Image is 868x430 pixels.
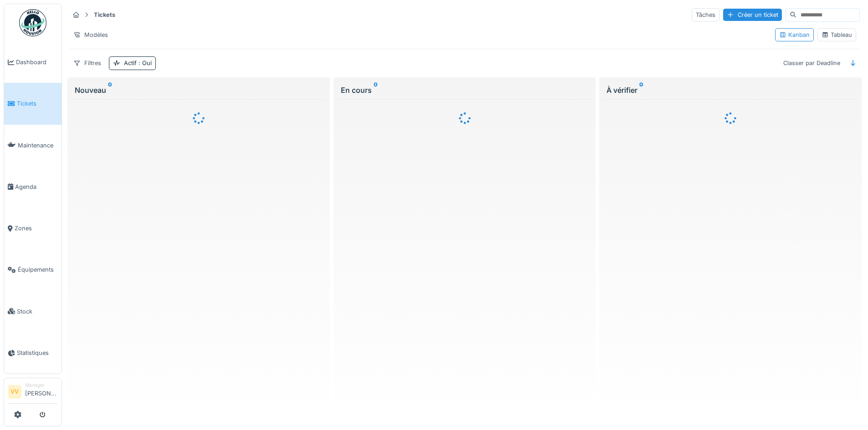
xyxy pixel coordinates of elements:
[8,382,58,404] a: VV Manager[PERSON_NAME]
[69,28,112,41] div: Modèles
[4,83,62,124] a: Tickets
[639,85,643,96] sup: 0
[75,85,323,96] div: Nouveau
[4,207,62,249] a: Zones
[4,249,62,290] a: Équipements
[15,182,58,191] span: Agenda
[374,85,378,96] sup: 0
[15,224,58,233] span: Zones
[18,141,58,150] span: Maintenance
[25,382,58,401] li: [PERSON_NAME]
[4,166,62,207] a: Agenda
[17,99,58,108] span: Tickets
[108,85,112,96] sup: 0
[25,382,58,389] div: Manager
[723,9,782,21] div: Créer un ticket
[692,8,719,21] div: Tâches
[4,291,62,332] a: Stock
[779,56,844,70] div: Classer par Deadline
[90,10,119,19] strong: Tickets
[4,332,62,374] a: Statistiques
[341,85,589,96] div: En cours
[17,349,58,357] span: Statistiques
[19,9,46,36] img: Badge_color-CXgf-gQk.svg
[4,41,62,83] a: Dashboard
[17,307,58,316] span: Stock
[8,385,21,399] li: VV
[779,30,810,39] div: Kanban
[124,59,152,67] div: Actif
[69,56,105,70] div: Filtres
[606,85,854,96] div: À vérifier
[18,265,58,274] span: Équipements
[4,125,62,166] a: Maintenance
[137,60,152,66] span: : Oui
[16,58,58,66] span: Dashboard
[822,30,852,39] div: Tableau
